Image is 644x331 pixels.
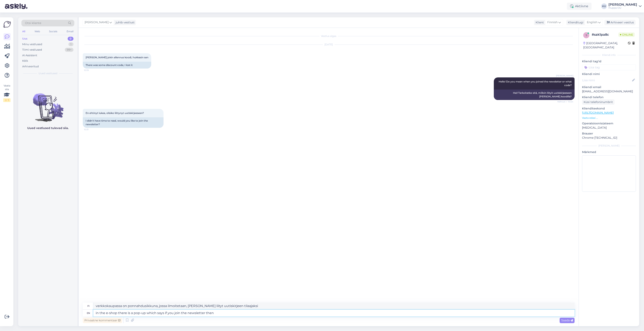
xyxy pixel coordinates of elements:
[608,3,642,9] a: [PERSON_NAME]Huppa OÜ
[86,111,144,114] span: En ehtinyt lukea, olisiko liittynyt uutiskirjeeseen?
[582,131,636,136] p: Brauser
[604,20,636,25] div: Arhiveeri vestlus
[582,126,636,130] p: [MEDICAL_DATA]
[547,20,558,25] span: Finnish
[3,21,11,28] img: Askly Logo
[84,69,99,72] span: 10:19
[84,128,99,131] span: 10:31
[582,106,636,111] p: Klienditeekond
[499,80,572,87] span: Hello! Do you mean when you joined the newsletter or what code?
[68,37,73,41] div: 0
[608,6,637,9] div: Huppa OÜ
[22,65,39,69] div: Arhiveeritud
[39,72,57,75] span: Uued vestlused
[3,84,10,102] div: Vaata siia
[582,150,636,154] p: Märkmed
[83,34,575,38] div: Vestlus algas
[93,310,575,316] textarea: in the e-shop there is a pop-up which says if you join the newsletter then
[87,303,89,309] div: fi
[582,53,636,57] div: Kliendi info
[582,144,636,148] div: [PERSON_NAME]
[586,34,587,37] span: s
[592,32,618,37] div: # sak1pa8c
[566,20,583,25] div: Klienditugi
[608,3,637,6] div: [PERSON_NAME]
[21,29,26,34] div: All
[48,29,58,34] div: Socials
[582,59,636,63] p: Kliendi tag'id
[65,48,73,52] div: 99+
[22,37,27,41] div: Uus
[18,86,78,122] img: No chats
[583,41,628,50] div: [GEOGRAPHIC_DATA], [GEOGRAPHIC_DATA]
[582,111,614,114] a: [URL][DOMAIN_NAME]
[582,116,636,120] p: Vaata edasi ...
[557,100,573,103] span: Nähtud ✓ 10:24
[83,62,151,69] div: There was some discount code, I lost it
[494,90,575,100] div: Hei! Tarkoitatko sitä, milloin liityit uutiskirjeeseen [PERSON_NAME] koodilla?
[601,3,607,9] div: KU
[34,29,41,34] div: Web
[582,99,615,105] div: Küsi telefoninumbrit
[582,95,636,99] p: Kliendi telefon
[556,74,573,77] span: [PERSON_NAME]
[68,42,73,46] div: 1
[561,319,573,322] span: Saada
[22,48,42,52] div: Tiimi vestlused
[582,89,636,94] p: [EMAIL_ADDRESS][DOMAIN_NAME]
[587,20,597,25] span: English
[567,3,592,10] div: Aktiivne
[83,43,575,46] div: [DATE]
[114,20,135,25] div: juhib vestlust
[86,56,148,59] span: [PERSON_NAME] jokin allennus koodi, hukkasin sen
[582,121,636,126] p: Operatsioonisüsteem
[582,78,631,82] input: Lisa nimi
[618,32,635,37] span: Online
[582,72,636,76] p: Kliendi nimi
[22,53,37,57] div: AI Assistent
[22,42,42,46] div: Minu vestlused
[534,20,544,25] div: Klient
[83,318,122,323] div: Privaatne kommentaar
[83,117,164,128] div: I didn't have time to read, would you like to join the newsletter?
[3,98,10,102] div: 2 / 3
[27,126,69,130] p: Uued vestlused tulevad siia.
[582,64,636,70] input: Lisa tag
[25,21,41,25] span: Otsi kliente
[582,136,636,140] p: Chrome [TECHNICAL_ID]
[582,85,636,89] p: Kliendi email
[93,303,575,309] textarea: verkkokaupassa on ponnahdusikkuna, jossa ilmoitetaan, [PERSON_NAME] liityt uutiskirjeen tilaajaksi
[66,29,74,34] div: Email
[22,59,28,63] div: Kõik
[87,310,90,316] div: en
[85,20,109,25] span: [PERSON_NAME]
